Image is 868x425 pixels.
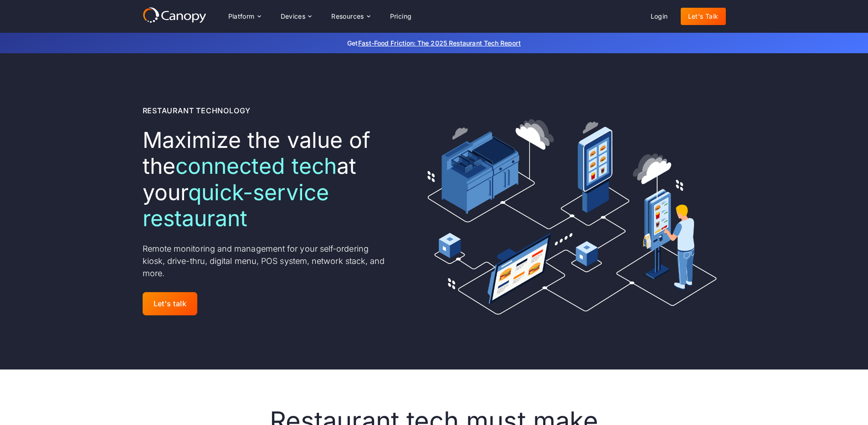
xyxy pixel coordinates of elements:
[221,7,268,25] div: Platform
[324,7,377,25] div: Resources
[143,105,251,116] div: Restaurant Technology
[358,39,521,47] a: Fast-Food Friction: The 2025 Restaurant Tech Report
[154,299,187,308] div: Let's talk
[273,7,319,25] div: Devices
[681,8,726,25] a: Let's Talk
[143,292,198,315] a: Let's talk
[211,38,657,48] p: Get
[143,127,390,232] h1: Maximize the value of the at your
[175,152,337,179] em: connected tech
[383,8,419,25] a: Pricing
[143,179,329,232] em: quick-service restaurant
[643,8,675,25] a: Login
[143,243,390,279] p: Remote monitoring and management for your self-ordering kiosk, drive-thru, digital menu, POS syst...
[331,13,364,20] div: Resources
[228,13,255,20] div: Platform
[281,13,306,20] div: Devices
